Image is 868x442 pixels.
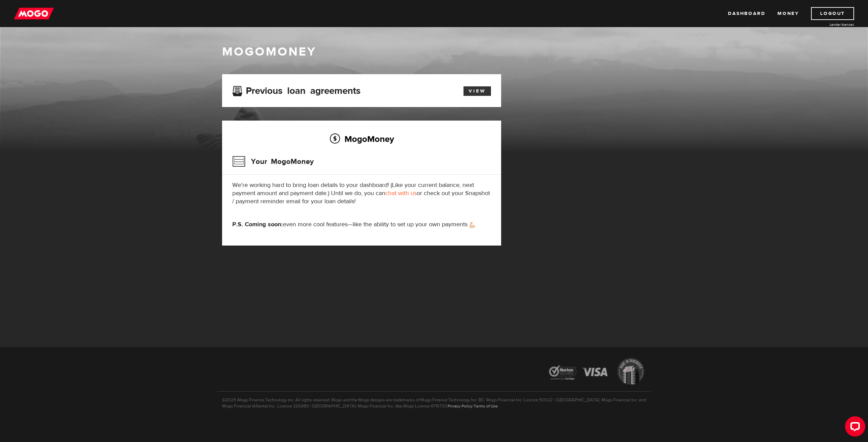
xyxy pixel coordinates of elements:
[232,181,491,206] p: We're working hard to bring loan details to your dashboard! (Like your current balance, next paym...
[232,85,360,94] h3: Previous loan agreements
[840,414,868,442] iframe: LiveChat chat widget
[232,132,491,146] h2: MogoMoney
[232,220,283,228] strong: P.S. Coming soon:
[463,86,491,96] a: View
[232,220,491,229] p: even more cool features—like the ability to set up your own payments
[474,403,498,409] a: Terms of Use
[811,7,854,20] a: Logout
[777,7,799,20] a: Money
[542,353,651,391] img: legal-icons-92a2ffecb4d32d839781d1b4e4802d7b.png
[448,403,472,409] a: Privacy Policy
[232,153,314,170] h3: Your MogoMoney
[222,45,646,59] h1: MogoMoney
[385,189,417,197] a: chat with us
[728,7,765,20] a: Dashboard
[470,222,475,228] img: strong arm emoji
[803,22,854,27] a: Lender licences
[217,391,651,409] p: ©2025 Mogo Finance Technology Inc. All rights reserved. Mogo and the Mogo designs are trademarks ...
[14,7,54,20] img: mogo_logo-11ee424be714fa7cbb0f0f49df9e16ec.png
